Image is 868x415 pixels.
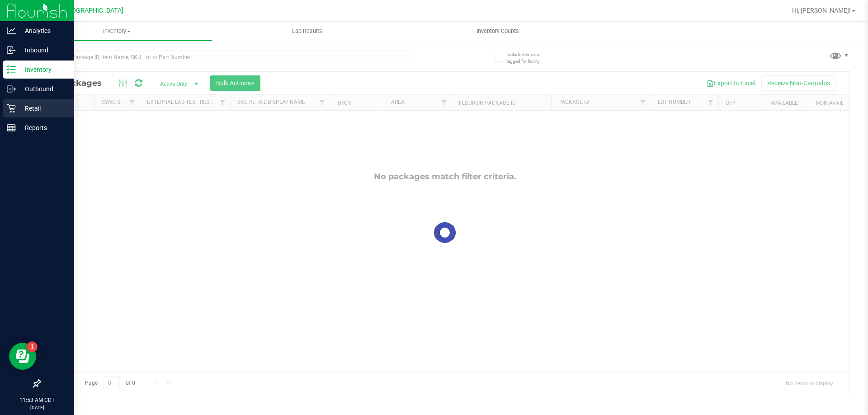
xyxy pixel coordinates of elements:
p: Inventory [16,64,70,75]
a: Lab Results [212,22,402,41]
span: Inventory [22,27,212,35]
inline-svg: Analytics [7,26,16,35]
inline-svg: Reports [7,123,16,132]
inline-svg: Inbound [7,46,16,55]
input: Search Package ID, Item Name, SKU, Lot or Part Number... [40,51,409,64]
p: Inbound [16,45,70,56]
p: Analytics [16,25,70,36]
span: Hi, [PERSON_NAME]! [792,7,851,14]
a: Inventory Counts [402,22,593,41]
span: Inventory Counts [464,27,531,35]
inline-svg: Outbound [7,84,16,93]
span: Lab Results [280,27,335,35]
p: Reports [16,122,70,133]
iframe: Resource center [9,343,36,370]
p: Outbound [16,84,70,94]
p: Retail [16,103,70,114]
inline-svg: Retail [7,104,16,113]
p: 11:53 AM CDT [4,396,70,404]
span: [GEOGRAPHIC_DATA] [61,7,123,14]
span: Include items not tagged for facility [506,51,552,65]
p: [DATE] [4,404,70,411]
a: Inventory [22,22,212,41]
iframe: Resource center unread badge [27,341,38,352]
inline-svg: Inventory [7,65,16,74]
